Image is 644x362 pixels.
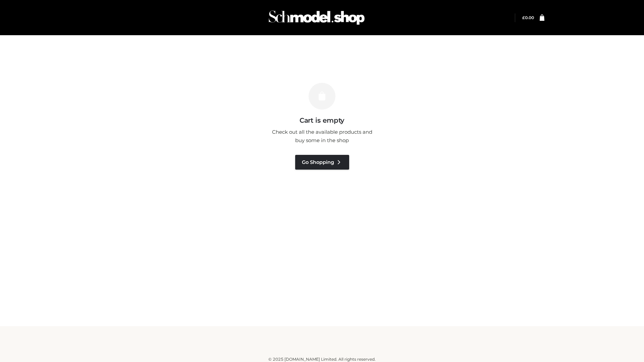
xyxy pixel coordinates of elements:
[522,15,534,20] a: £0.00
[115,116,529,124] h3: Cart is empty
[266,4,367,31] img: Schmodel Admin 964
[295,155,349,170] a: Go Shopping
[522,15,534,20] bdi: 0.00
[268,128,376,145] p: Check out all the available products and buy some in the shop
[522,15,525,20] span: £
